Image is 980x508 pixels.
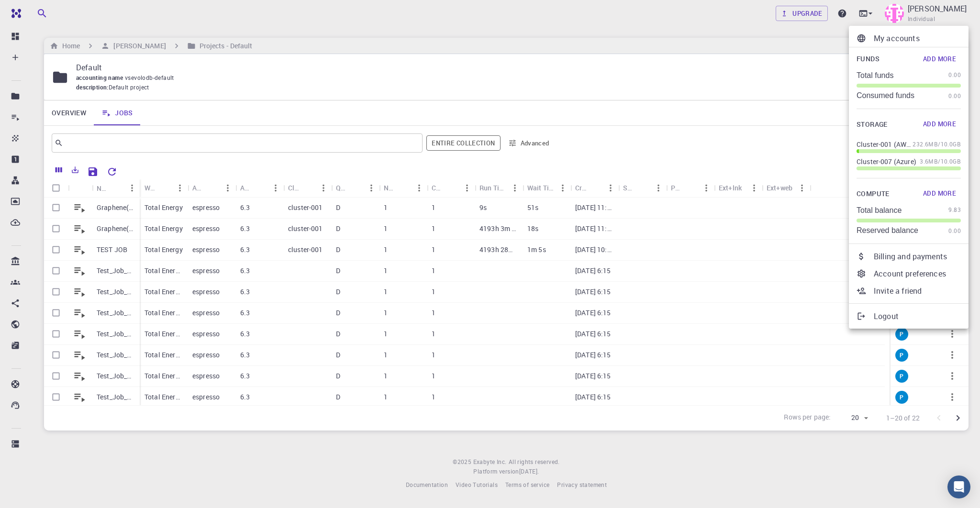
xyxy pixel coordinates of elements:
[857,206,902,215] p: Total balance
[938,140,940,149] span: /
[857,71,893,80] p: Total funds
[857,119,888,131] span: Storage
[948,70,961,80] span: 0.00
[941,140,961,149] span: 10.0GB
[874,33,961,44] p: My accounts
[938,157,940,166] span: /
[857,226,918,235] p: Reserved balance
[857,53,880,65] span: Funds
[941,157,961,166] span: 10.0GB
[948,226,961,236] span: 0.00
[849,30,969,47] a: My accounts
[948,91,961,101] span: 0.00
[918,186,961,201] button: Add More
[857,140,913,149] p: Cluster-001 (AWS)
[849,308,969,325] a: Logout
[20,7,55,15] span: Support
[920,157,938,166] span: 3.6MB
[874,285,961,297] p: Invite a friend
[874,251,961,262] p: Billing and payments
[918,117,961,132] button: Add More
[857,188,890,200] span: Compute
[857,157,916,166] p: Cluster-007 (Azure)
[913,140,938,149] span: 232.6MB
[918,51,961,66] button: Add More
[948,205,961,215] span: 9.83
[874,310,961,322] p: Logout
[947,475,970,498] div: Open Intercom Messenger
[849,248,969,265] a: Billing and payments
[857,91,914,100] p: Consumed funds
[849,265,969,282] a: Account preferences
[874,268,961,279] p: Account preferences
